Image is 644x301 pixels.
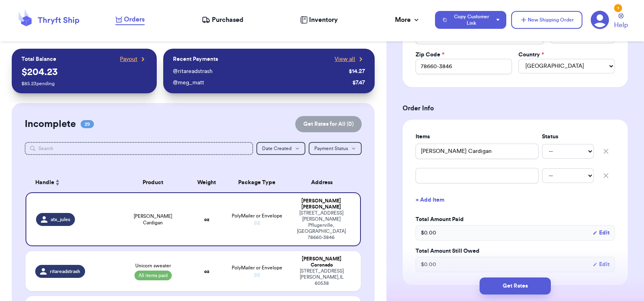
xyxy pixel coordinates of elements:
[412,191,618,209] button: + Add Item
[542,133,594,141] label: Status
[518,51,544,59] label: Country
[614,20,628,30] span: Help
[262,146,292,151] span: Date Created
[50,268,80,275] span: ritareadstrash
[593,229,610,237] button: Edit
[309,142,362,155] button: Payment Status
[591,11,609,29] a: 1
[21,66,147,79] p: $ 204.23
[256,142,305,155] button: Date Created
[202,15,243,25] a: Purchased
[134,271,172,280] span: All items paid
[120,55,147,63] a: Payout
[335,55,355,63] span: View all
[124,15,145,24] span: Orders
[25,142,254,155] input: Search
[335,55,365,63] a: View all
[292,268,351,286] div: [STREET_ADDRESS] [PERSON_NAME] , IL 60538
[173,67,345,75] div: @ ritareadstrash
[421,260,436,269] span: $ 0.00
[35,178,54,187] span: Handle
[212,15,243,25] span: Purchased
[511,11,582,29] button: New Shipping Order
[421,229,436,237] span: $ 0.00
[21,80,147,87] p: $ 85.23 pending
[349,67,365,75] div: $ 14.27
[416,215,615,224] label: Total Amount Paid
[614,13,628,30] a: Help
[292,210,350,241] div: [STREET_ADDRESS][PERSON_NAME] Pflugerville , [GEOGRAPHIC_DATA] 78660-3846
[81,120,94,128] span: 29
[395,15,420,25] div: More
[204,269,209,274] strong: oz
[292,198,350,210] div: [PERSON_NAME] [PERSON_NAME]
[480,277,551,295] button: Get Rates
[186,173,226,192] th: Weight
[614,4,622,12] div: 1
[54,178,61,187] button: Sort ascending
[115,15,145,25] a: Orders
[25,118,76,131] h2: Incomplete
[173,55,218,63] p: Recent Payments
[593,260,610,269] button: Edit
[416,51,444,59] label: Zip Code
[204,217,209,222] strong: oz
[119,173,187,192] th: Product
[287,173,361,192] th: Address
[403,103,628,113] h3: Order Info
[300,15,338,25] a: Inventory
[135,262,171,269] span: Unicorn sweater
[352,79,365,87] div: $ 7.47
[314,146,348,151] span: Payment Status
[124,213,182,226] span: [PERSON_NAME] Cardigan
[21,55,56,63] p: Total Balance
[416,133,539,141] label: Items
[232,265,282,277] span: PolyMailer or Envelope ✉️
[51,216,70,223] span: atx_jules
[120,55,137,63] span: Payout
[295,116,362,132] button: Get Rates for All (0)
[435,11,506,29] button: Copy Customer Link
[232,213,282,226] span: PolyMailer or Envelope ✉️
[416,59,512,74] input: 12345
[292,256,351,268] div: [PERSON_NAME] Coronado
[173,79,349,87] div: @ meg_matt
[416,247,615,255] label: Total Amount Still Owed
[227,173,287,192] th: Package Type
[309,15,338,25] span: Inventory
